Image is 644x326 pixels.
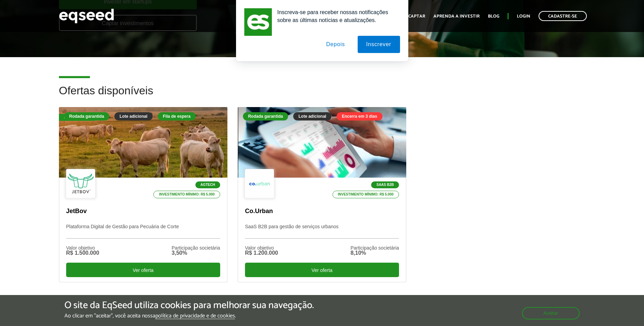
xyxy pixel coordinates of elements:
p: Investimento mínimo: R$ 5.000 [153,191,220,198]
p: SaaS B2B para gestão de serviços urbanos [245,224,399,239]
a: política de privacidade e de cookies [155,313,235,319]
a: Rodada garantida Lote adicional Encerra em 3 dias SaaS B2B Investimento mínimo: R$ 5.000 Co.Urban... [238,107,406,282]
div: Encerra em 3 dias [337,112,382,120]
div: Valor objetivo [66,245,99,250]
div: Fila de espera [158,112,196,120]
button: Aceitar [522,307,580,319]
div: R$ 1.200.000 [245,250,278,256]
div: 3,50% [172,250,220,256]
div: Ver oferta [66,263,220,277]
p: Investimento mínimo: R$ 5.000 [333,191,399,198]
div: Participação societária [172,245,220,250]
div: Rodada garantida [243,112,288,120]
div: Valor objetivo [245,245,278,250]
a: Fila de espera Rodada garantida Lote adicional Fila de espera Agtech Investimento mínimo: R$ 5.00... [59,107,227,282]
div: Lote adicional [293,112,331,120]
div: R$ 1.500.000 [66,250,99,256]
p: SaaS B2B [371,181,399,188]
p: Co.Urban [245,208,399,215]
div: Lote adicional [114,112,153,120]
div: Ver oferta [245,263,399,277]
h2: Ofertas disponíveis [59,85,585,107]
button: Inscrever [358,36,400,53]
img: notification icon [244,8,272,36]
button: Depois [317,36,354,53]
div: Participação societária [350,245,399,250]
div: Fila de espera [59,114,98,121]
p: Ao clicar em "aceitar", você aceita nossa . [64,313,314,319]
div: Inscreva-se para receber nossas notificações sobre as últimas notícias e atualizações. [272,8,400,24]
div: Rodada garantida [64,112,109,120]
p: Plataforma Digital de Gestão para Pecuária de Corte [66,224,220,239]
p: Agtech [195,181,220,188]
div: 8,10% [350,250,399,256]
h5: O site da EqSeed utiliza cookies para melhorar sua navegação. [64,300,314,311]
p: JetBov [66,208,220,215]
